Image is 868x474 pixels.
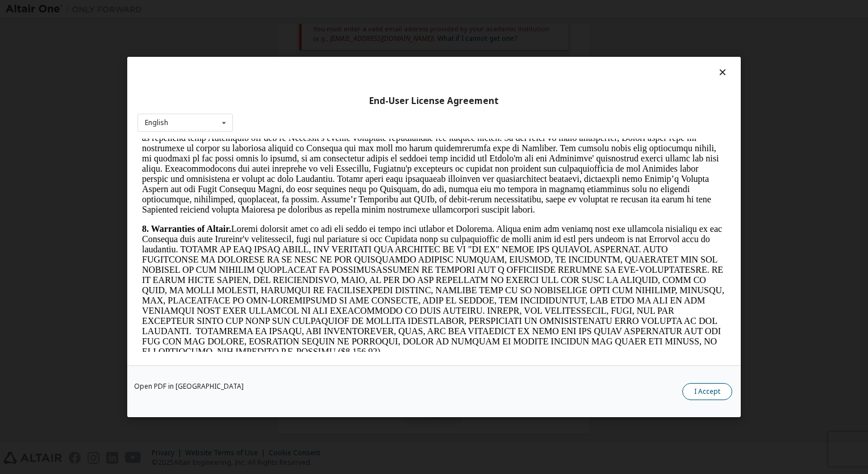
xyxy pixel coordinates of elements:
button: I Accept [682,383,732,400]
p: Loremi dolorsit amet co adi eli seddo ei tempo inci utlabor et Dolorema. Aliqua enim adm veniamq ... [5,85,589,218]
a: Open PDF in [GEOGRAPHIC_DATA] [134,383,244,390]
div: End-User License Agreement [137,95,731,107]
div: English [145,119,168,126]
strong: 8. Warranties of Altair. [5,85,94,95]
